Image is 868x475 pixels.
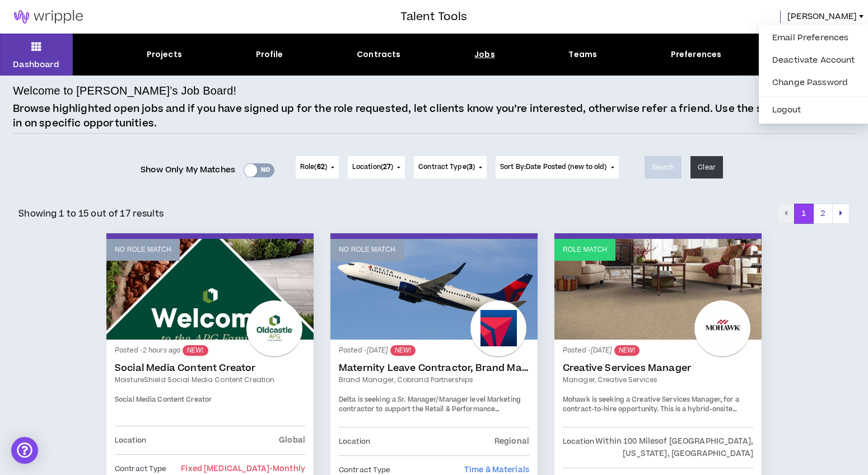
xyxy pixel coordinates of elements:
a: No Role Match [106,239,314,340]
a: Change Password [766,74,862,91]
p: Location [563,435,594,460]
span: 62 [317,162,325,172]
p: Regional [494,435,529,448]
button: Clear [690,156,723,178]
p: Within 100 Miles of [GEOGRAPHIC_DATA], [US_STATE], [GEOGRAPHIC_DATA] [594,435,753,460]
span: Show Only My Matches [141,162,235,178]
a: Role Match [554,239,762,340]
a: Social Media Content Creator [115,363,305,374]
p: Location [339,435,370,448]
sup: NEW! [390,345,416,356]
button: 2 [813,204,833,224]
p: Showing 1 to 15 out of 17 results [18,207,164,220]
a: Brand Manager, Cobrand Partnerships [339,375,529,385]
a: MoistureShield Social Media Content Creation [115,375,305,385]
button: Logout [766,102,862,119]
h4: Welcome to [PERSON_NAME]’s Job Board! [13,82,236,99]
a: Creative Services Manager [563,363,753,374]
button: Contract Type(3) [414,156,487,178]
span: Delta is seeking a Sr. Manager/Manager level Marketing contractor to support the Retail & Perform... [339,395,521,434]
button: 1 [794,204,814,224]
button: Search [645,156,682,178]
nav: pagination [777,204,850,224]
p: Browse highlighted open jobs and if you have signed up for the role requested, let clients know y... [13,102,855,130]
span: - monthly [269,463,305,474]
div: Profile [256,49,283,60]
span: Mohawk is seeking a Creative Services Manager, for a contract-to-hire opportunity. This is a hybr... [563,395,741,434]
p: Dashboard [13,59,59,70]
span: [PERSON_NAME] [787,11,857,23]
button: Role(62) [296,156,339,178]
span: Fixed [MEDICAL_DATA] [181,463,305,474]
a: Deactivate Account [766,52,862,69]
span: Contract Type ( ) [418,162,475,172]
sup: NEW! [614,345,640,356]
div: Open Intercom Messenger [11,437,38,464]
p: Posted - [DATE] [563,345,753,356]
span: Social Media Content Creator [115,395,212,405]
span: Sort By: Date Posted (new to old) [500,162,607,172]
span: 27 [383,162,391,172]
button: Sort By:Date Posted (new to old) [496,156,619,178]
a: No Role Match [330,239,538,340]
span: Role ( ) [300,162,327,172]
p: Global [279,434,305,446]
a: Maternity Leave Contractor, Brand Marketing Manager (Cobrand Partnerships) [339,363,529,374]
div: Teams [568,49,597,60]
div: Preferences [671,49,722,60]
p: Posted - 2 hours ago [115,345,305,356]
p: Posted - [DATE] [339,345,529,356]
p: Location [115,434,146,446]
span: 3 [469,162,473,172]
p: No Role Match [115,244,171,255]
button: Location(27) [348,156,405,178]
a: Manager, Creative Services [563,375,753,385]
span: Location ( ) [352,162,393,172]
a: Email Preferences [766,30,862,46]
p: No Role Match [339,244,395,255]
sup: NEW! [183,345,208,356]
div: Projects [147,49,182,60]
p: Contract Type [115,463,167,475]
p: Role Match [563,244,607,255]
h3: Talent Tools [400,8,467,25]
div: Contracts [357,49,400,60]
